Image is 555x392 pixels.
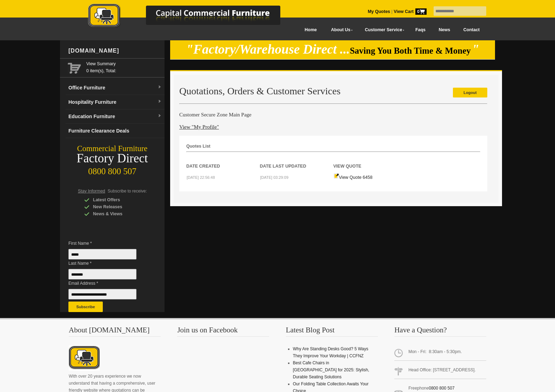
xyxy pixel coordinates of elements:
[69,4,314,29] img: Capital Commercial Furniture Logo
[68,280,147,287] span: Email Address *
[394,326,486,337] h3: Have a Question?
[69,345,100,371] img: About CCFNZ Logo
[66,40,165,61] div: [DOMAIN_NAME]
[86,60,162,67] a: View Summary
[60,154,165,163] div: Factory Direct
[394,9,427,14] strong: View Cart
[68,240,147,247] span: First Name *
[179,124,219,130] a: View "My Profile"
[68,302,103,312] button: Subscribe
[260,175,289,180] small: [DATE] 03:29:09
[66,109,165,124] a: Education Furnituredropdown
[179,86,487,96] h2: Quotations, Orders & Customer Services
[368,9,390,14] a: My Quotes
[333,152,407,170] th: View Quote
[393,9,427,14] a: View Cart0
[457,22,486,38] a: Contact
[158,85,162,89] img: dropdown
[350,46,471,55] span: Saving You Both Time & Money
[68,289,136,299] input: Email Address *
[179,111,487,118] h4: Customer Secure Zone Main Page
[186,42,350,56] em: "Factory/Warehouse Direct ...
[293,346,368,358] a: Why Are Standing Desks Good? 5 Ways They Improve Your Workday | CCFNZ
[84,203,151,210] div: New Releases
[69,326,161,337] h3: About [DOMAIN_NAME]
[472,42,479,56] em: "
[394,364,486,379] span: Head Office: [STREET_ADDRESS].
[108,189,147,194] span: Subscribe to receive:
[158,114,162,118] img: dropdown
[78,189,105,194] span: Stay Informed
[334,175,373,180] a: View Quote 6458
[66,95,165,109] a: Hospitality Furnituredropdown
[186,144,210,149] strong: Quotes List
[429,386,454,391] a: 0800 800 507
[286,326,378,337] h3: Latest Blog Post
[68,260,147,267] span: Last Name *
[60,144,165,154] div: Commercial Furniture
[66,124,165,138] a: Furniture Clearance Deals
[84,196,151,203] div: Latest Offers
[357,22,409,38] a: Customer Service
[68,269,136,279] input: Last Name *
[415,8,427,15] span: 0
[260,152,334,170] th: Date Last Updated
[68,249,136,259] input: First Name *
[186,152,260,170] th: Date Created
[177,326,269,337] h3: Join us on Facebook
[84,210,151,217] div: News & Views
[432,22,457,38] a: News
[293,360,369,379] a: Best Cafe Chairs in [GEOGRAPHIC_DATA] for 2025: Stylish, Durable Seating Solutions
[334,173,339,179] img: Quote-icon
[394,345,486,361] span: Mon - Fri: 8:30am - 5:30pm.
[66,81,165,95] a: Office Furnituredropdown
[409,22,432,38] a: Faqs
[453,88,487,97] a: Logout
[187,175,215,180] small: [DATE] 22:56:48
[60,163,165,176] div: 0800 800 507
[69,4,314,31] a: Capital Commercial Furniture Logo
[323,22,357,38] a: About Us
[158,100,162,104] img: dropdown
[86,60,162,73] span: 0 item(s), Total:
